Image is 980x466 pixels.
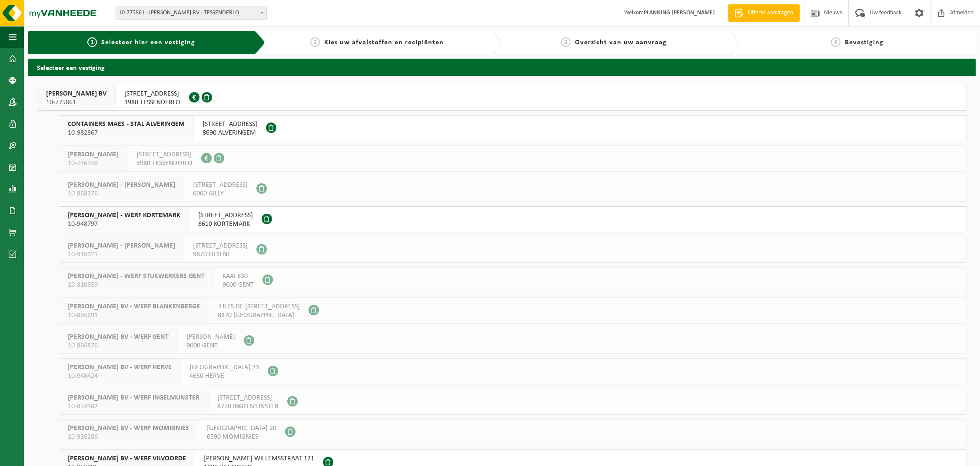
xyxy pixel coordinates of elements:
[575,39,667,46] span: Overzicht van uw aanvraag
[46,89,106,98] span: [PERSON_NAME] BV
[28,59,976,76] h2: Selecteer een vestiging
[68,302,200,311] span: [PERSON_NAME] BV - WERF BLANKENBERGE
[68,333,169,341] span: [PERSON_NAME] BV - WERF GENT
[207,424,276,433] span: [GEOGRAPHIC_DATA] 20
[68,393,199,402] span: [PERSON_NAME] BV - WERF INGELMUNSTER
[124,89,180,98] span: [STREET_ADDRESS]
[644,10,715,16] strong: PLANNING [PERSON_NAME]
[68,372,172,380] span: 10-948424
[87,37,97,47] span: 1
[217,402,279,411] span: 8770 INGELMUNSTER
[68,220,180,228] span: 10-948797
[204,454,314,463] span: [PERSON_NAME] WILLEMSSTRAAT 121
[68,181,175,189] span: [PERSON_NAME] - [PERSON_NAME]
[193,189,248,198] span: 6060 GILLY
[68,424,189,433] span: [PERSON_NAME] BV - WERF MOMIGNIES
[68,120,185,129] span: CONTAINERS MAES - STAL ALVERINGEM
[193,241,248,250] span: [STREET_ADDRESS]
[101,39,195,46] span: Selecteer hier een vestiging
[189,372,259,380] span: 4650 HERVE
[193,181,248,189] span: [STREET_ADDRESS]
[37,85,967,111] button: [PERSON_NAME] BV 10-775861 [STREET_ADDRESS]3980 TESSENDERLO
[124,98,180,107] span: 3980 TESSENDERLO
[59,206,967,232] button: [PERSON_NAME] - WERF KORTEMARK 10-948797 [STREET_ADDRESS]8610 KORTEMARK
[203,120,257,129] span: [STREET_ADDRESS]
[198,211,253,220] span: [STREET_ADDRESS]
[68,402,199,411] span: 10-854982
[223,272,254,281] span: KAAI 830
[189,363,259,372] span: [GEOGRAPHIC_DATA] 23
[136,150,193,159] span: [STREET_ADDRESS]
[68,341,169,350] span: 10-866876
[223,281,254,289] span: 9000 GENT
[68,433,189,441] span: 10-926206
[68,189,175,198] span: 10-868276
[46,98,106,107] span: 10-775861
[203,129,257,137] span: 8690 ALVERINGEM
[68,150,119,159] span: [PERSON_NAME]
[198,220,253,228] span: 8610 KORTEMARK
[217,393,279,402] span: [STREET_ADDRESS]
[186,341,235,350] span: 9000 GENT
[218,302,300,311] span: JULES DE [STREET_ADDRESS]
[728,4,800,22] a: Offerte aanvragen
[68,363,172,372] span: [PERSON_NAME] BV - WERF HERVE
[115,7,266,19] span: 10-775861 - YVES MAES BV - TESSENDERLO
[59,115,967,141] button: CONTAINERS MAES - STAL ALVERINGEM 10-982867 [STREET_ADDRESS]8690 ALVERINGEM
[115,7,267,20] span: 10-775861 - YVES MAES BV - TESSENDERLO
[186,333,235,341] span: [PERSON_NAME]
[68,159,119,168] span: 10-746948
[310,37,320,47] span: 2
[68,272,205,281] span: [PERSON_NAME] - WERF STUKWERKERS GENT
[68,129,185,137] span: 10-982867
[68,311,200,320] span: 10-865691
[68,281,205,289] span: 10-810859
[218,311,300,320] span: 8370 [GEOGRAPHIC_DATA]
[746,9,795,17] span: Offerte aanvragen
[845,39,884,46] span: Bevestiging
[207,433,276,441] span: 6590 MOMIGNIES
[68,211,180,220] span: [PERSON_NAME] - WERF KORTEMARK
[193,250,248,259] span: 9870 OLSENE
[324,39,444,46] span: Kies uw afvalstoffen en recipiënten
[68,241,175,250] span: [PERSON_NAME] - [PERSON_NAME]
[68,250,175,259] span: 10-910321
[136,159,193,168] span: 3980 TESSENDERLO
[4,447,145,466] iframe: chat widget
[831,37,840,47] span: 4
[561,37,571,47] span: 3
